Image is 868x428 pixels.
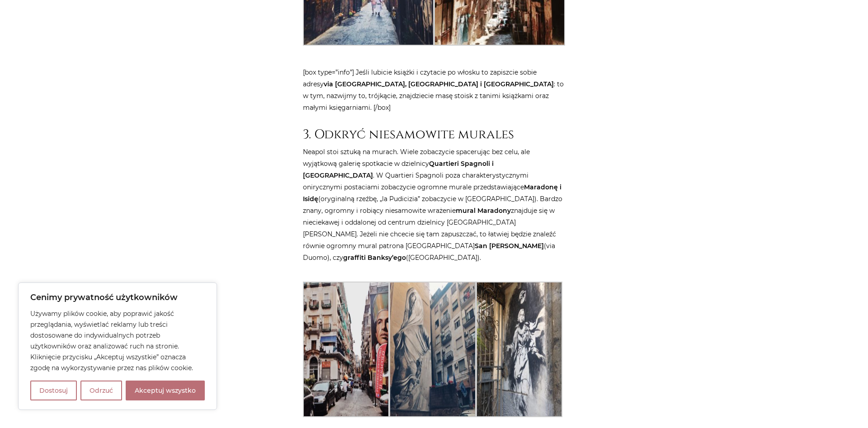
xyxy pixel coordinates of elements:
[303,146,565,263] p: Neapol stoi sztuką na murach. Wiele zobaczycie spacerując bez celu, ale wyjątkową galerię spotkac...
[126,381,205,400] button: Akceptuj wszystko
[303,160,494,179] strong: Quartieri Spagnoli i [GEOGRAPHIC_DATA]
[80,381,122,400] button: Odrzuć
[30,381,77,400] button: Dostosuj
[475,242,544,250] strong: San [PERSON_NAME]
[303,183,561,203] strong: Maradonę i Isidę
[303,127,565,142] h2: 3. Odkryć niesamowite murales
[343,254,406,262] strong: graffiti Banksy’ego
[303,66,565,113] p: [box type=”info”] Jeśli lubicie książki i czytacie po włosku to zapiszcie sobie adresy : to w tym...
[456,207,511,215] strong: mural Maradony
[324,80,554,88] strong: via [GEOGRAPHIC_DATA], [GEOGRAPHIC_DATA] i [GEOGRAPHIC_DATA]
[30,292,205,303] p: Cenimy prywatność użytkowników
[30,308,205,373] p: Używamy plików cookie, aby poprawić jakość przeglądania, wyświetlać reklamy lub treści dostosowan...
